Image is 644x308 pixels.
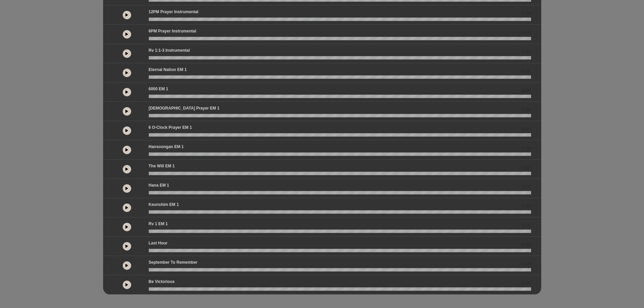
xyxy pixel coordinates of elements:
p: 12PM Prayer Instrumental [149,9,198,15]
span: 0.00 [522,183,531,190]
span: 0.00 [522,87,531,94]
span: 0.00 [522,48,531,55]
span: 0.00 [522,203,531,210]
span: 0.00 [522,241,531,248]
span: 0.00 [522,145,531,152]
p: 6000 EM 1 [149,86,168,92]
span: 0.00 [522,106,531,113]
p: The Will EM 1 [149,163,175,169]
p: Eternal Nation EM 1 [149,67,187,73]
p: Hana EM 1 [149,182,169,188]
p: Be Victorious [149,279,175,285]
p: September to Remember [149,259,198,265]
p: 6PM Prayer Instrumental [149,28,196,34]
p: Rv 1:1-3 Instrumental [149,47,190,53]
span: 0.00 [522,125,531,133]
p: Keunshim EM 1 [149,202,179,208]
p: 6 o-clock prayer EM 1 [149,124,192,131]
p: Hansoongan EM 1 [149,144,184,150]
span: 0.00 [522,164,531,171]
span: 0.00 [522,10,531,17]
p: Rv 1 EM 1 [149,221,168,227]
span: 0.00 [522,260,531,267]
p: Last Hour [149,240,168,246]
span: 0.00 [522,280,531,287]
p: [DEMOGRAPHIC_DATA] prayer EM 1 [149,105,220,111]
span: 0.00 [522,68,531,75]
span: 0.00 [522,222,531,229]
span: 0.00 [522,29,531,36]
